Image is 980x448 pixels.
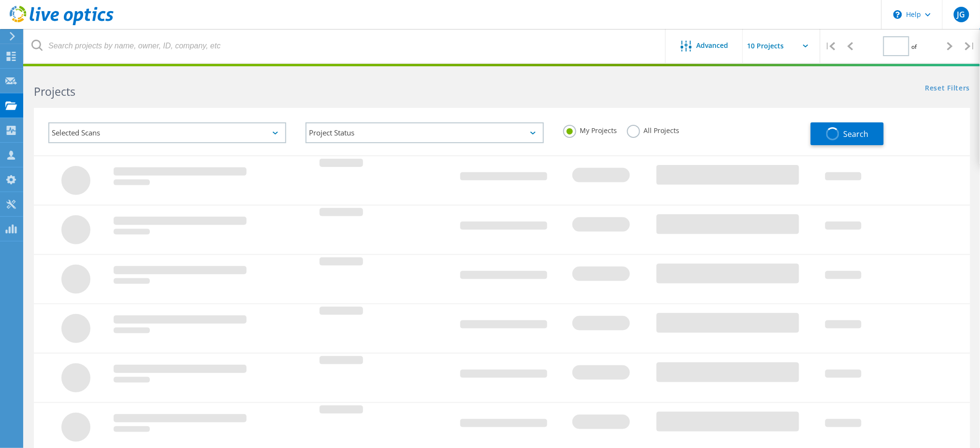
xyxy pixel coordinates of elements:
[24,29,666,63] input: Search projects by name, owner, ID, company, etc
[627,125,680,134] label: All Projects
[697,42,729,49] span: Advanced
[925,85,970,93] a: Reset Filters
[912,43,917,51] span: of
[960,29,980,63] div: |
[563,125,617,134] label: My Projects
[893,10,902,19] svg: \n
[306,122,543,143] div: Project Status
[34,84,75,99] b: Projects
[843,129,868,139] span: Search
[48,122,286,143] div: Selected Scans
[820,29,840,63] div: |
[811,122,884,145] button: Search
[957,11,965,18] span: JG
[10,20,114,27] a: Live Optics Dashboard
